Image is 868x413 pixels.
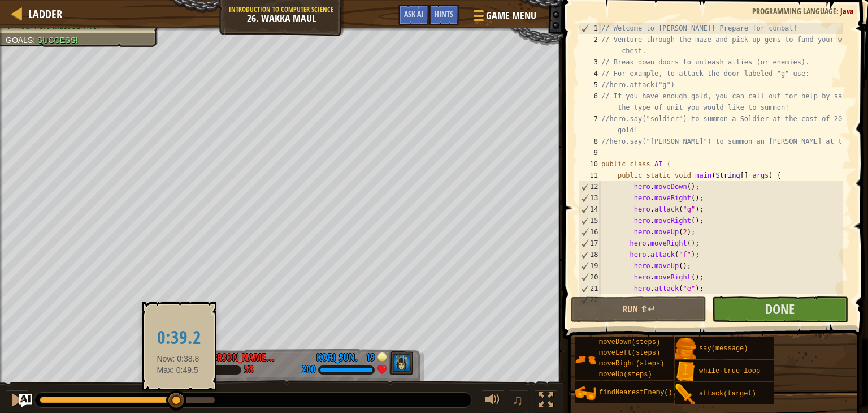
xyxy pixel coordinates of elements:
div: 10 [579,158,601,170]
span: Java [840,6,854,16]
img: portrait.png [675,361,696,382]
span: while-true loop [699,367,760,375]
img: thang_avatar_frame.png [389,351,414,375]
div: 16 [579,226,601,238]
span: moveUp(steps) [599,371,652,378]
span: findNearestEnemy() [599,389,672,397]
button: Run ⇧↵ [571,296,706,322]
div: 20 [579,272,601,283]
div: 9 [579,147,601,158]
div: [PERSON_NAME] M [204,350,277,365]
div: 19 [363,350,375,360]
span: Hints [435,8,453,19]
button: Ask AI [398,5,429,25]
span: Success! [37,36,78,45]
div: 4 [579,68,601,79]
div: 18 [579,249,601,260]
button: Adjust volume [481,390,504,413]
div: 17 [579,238,601,249]
button: Done [712,296,848,322]
button: Game Menu [465,5,543,31]
div: 1 [579,23,601,34]
span: ♫ [512,392,523,408]
span: Game Menu [486,8,536,23]
img: portrait.png [675,384,696,405]
div: 2 [579,34,601,57]
span: Ask AI [404,8,423,19]
div: 8 [579,136,601,147]
span: Programming language [752,6,836,16]
div: 19 [579,260,601,272]
div: 12 [579,181,601,192]
div: 14 [579,204,601,215]
div: Now: 0:38.8 Max: 0:49.5 [149,312,209,381]
div: 6 [579,91,601,113]
img: portrait.png [575,349,596,371]
span: moveLeft(steps) [599,349,660,357]
button: Ctrl + P: Pause [6,390,28,413]
span: moveDown(steps) [599,338,660,346]
div: 3 [579,57,601,68]
h2: 0:39.2 [157,328,201,348]
div: 5 [579,79,601,91]
button: Toggle fullscreen [535,390,557,413]
div: 21 [579,283,601,294]
button: ♫ [510,390,529,413]
img: portrait.png [575,382,596,404]
span: say(message) [699,345,748,352]
a: Ladder [23,6,62,21]
div: 15 [579,215,601,226]
span: attack(target) [699,390,756,398]
button: Ask AI [19,394,32,407]
div: 58 [244,365,253,375]
div: 7 [579,113,601,136]
span: moveRight(steps) [599,360,664,368]
div: 11 [579,170,601,181]
div: Kori_sun. [316,350,358,365]
span: : [33,36,37,45]
span: Ladder [28,6,62,21]
span: Done [765,300,795,318]
div: 13 [579,192,601,204]
img: portrait.png [675,338,696,360]
div: 22 [579,294,601,306]
div: 200 [302,365,315,375]
span: : [836,6,840,16]
span: Goals [6,36,33,45]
